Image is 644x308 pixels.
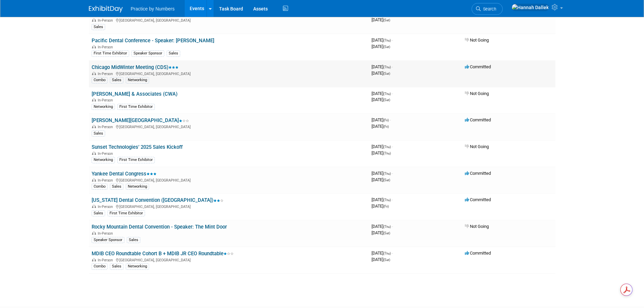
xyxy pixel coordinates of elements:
[92,131,105,137] div: Sales
[392,171,393,176] span: -
[390,117,391,122] span: -
[392,38,393,43] span: -
[465,64,491,69] span: Committed
[383,225,391,229] span: (Thu)
[511,4,549,11] img: Hannah Dallek
[92,151,96,155] img: In-Person Event
[167,50,180,56] div: Sales
[372,64,393,69] span: [DATE]
[481,6,496,11] span: Search
[98,125,115,129] span: In-Person
[372,150,391,156] span: [DATE]
[92,205,96,208] img: In-Person Event
[92,64,178,70] a: Chicago MidWinter Meeting (CDS)
[372,177,390,182] span: [DATE]
[92,204,366,209] div: [GEOGRAPHIC_DATA], [GEOGRAPHIC_DATA]
[92,263,108,269] div: Combo
[92,184,108,190] div: Combo
[465,117,491,122] span: Committed
[132,50,164,56] div: Speaker Sponsor
[92,257,366,262] div: [GEOGRAPHIC_DATA], [GEOGRAPHIC_DATA]
[92,18,96,22] img: In-Person Event
[98,72,115,76] span: In-Person
[92,45,96,48] img: In-Person Event
[465,144,489,149] span: Not Going
[92,125,96,128] img: In-Person Event
[92,98,96,101] img: In-Person Event
[392,251,393,256] span: -
[383,98,390,102] span: (Sat)
[372,230,390,235] span: [DATE]
[383,92,391,96] span: (Thu)
[92,171,157,177] a: Yankee Dental Congress
[383,125,389,128] span: (Fri)
[465,197,491,202] span: Committed
[383,72,390,75] span: (Sat)
[472,3,503,15] a: Search
[92,210,105,216] div: Sales
[383,178,390,182] span: (Sat)
[98,205,115,209] span: In-Person
[383,151,391,155] span: (Thu)
[372,224,393,229] span: [DATE]
[372,124,389,129] span: [DATE]
[126,263,149,269] div: Networking
[383,258,390,262] span: (Sat)
[372,91,393,96] span: [DATE]
[383,198,391,202] span: (Thu)
[92,177,366,183] div: [GEOGRAPHIC_DATA], [GEOGRAPHIC_DATA]
[98,258,115,262] span: In-Person
[383,65,391,69] span: (Thu)
[92,157,115,163] div: Networking
[392,144,393,149] span: -
[92,124,366,129] div: [GEOGRAPHIC_DATA], [GEOGRAPHIC_DATA]
[372,197,393,202] span: [DATE]
[383,252,391,255] span: (Thu)
[92,144,183,150] a: Sunset Technologies’ 2025 Sales Kickoff
[92,77,108,83] div: Combo
[92,72,96,75] img: In-Person Event
[98,178,115,183] span: In-Person
[108,210,145,216] div: First Time Exhibitor
[383,145,391,149] span: (Thu)
[117,157,155,163] div: First Time Exhibitor
[383,231,390,235] span: (Sat)
[92,24,105,30] div: Sales
[92,117,189,123] a: [PERSON_NAME][GEOGRAPHIC_DATA]
[92,237,124,243] div: Speaker Sponsor
[392,224,393,229] span: -
[98,45,115,49] span: In-Person
[392,91,393,96] span: -
[383,45,390,49] span: (Sat)
[92,17,366,23] div: [GEOGRAPHIC_DATA], [GEOGRAPHIC_DATA]
[92,197,223,203] a: [US_STATE] Dental Convention ([GEOGRAPHIC_DATA])
[92,50,129,56] div: First Time Exhibitor
[98,151,115,156] span: In-Person
[92,224,227,230] a: Rocky Mountain Dental Convention - Speaker: The Mint Door
[372,171,393,176] span: [DATE]
[372,44,390,49] span: [DATE]
[383,39,391,42] span: (Thu)
[92,91,177,97] a: [PERSON_NAME] & Associates (CWA)
[372,117,391,122] span: [DATE]
[372,38,393,43] span: [DATE]
[392,64,393,69] span: -
[372,97,390,102] span: [DATE]
[92,251,234,257] a: MDIB CEO Roundtable Cohort B + MDIB JR CEO Roundtable
[117,104,155,110] div: First Time Exhibitor
[392,197,393,202] span: -
[383,172,391,175] span: (Thu)
[92,178,96,182] img: In-Person Event
[126,77,149,83] div: Networking
[92,38,214,44] a: Pacific Dental Conference - Speaker: [PERSON_NAME]
[92,71,366,76] div: [GEOGRAPHIC_DATA], [GEOGRAPHIC_DATA]
[98,231,115,236] span: In-Person
[372,251,393,256] span: [DATE]
[110,263,123,269] div: Sales
[126,184,149,190] div: Networking
[110,184,123,190] div: Sales
[372,71,390,76] span: [DATE]
[92,258,96,261] img: In-Person Event
[465,38,489,43] span: Not Going
[92,104,115,110] div: Networking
